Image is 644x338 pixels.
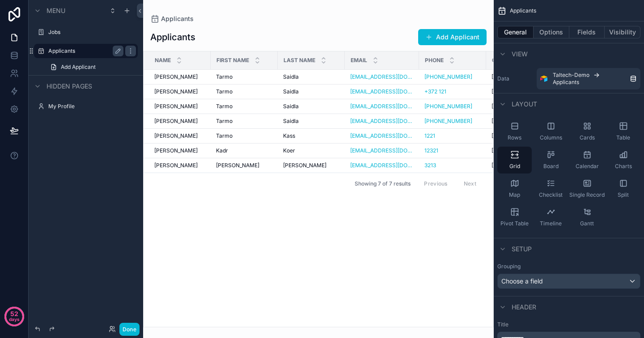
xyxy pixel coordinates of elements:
[512,245,532,253] span: Setup
[576,163,599,170] span: Calendar
[534,26,569,38] button: Options
[606,175,640,202] button: Split
[543,163,559,170] span: Board
[534,204,568,231] button: Timeline
[497,204,532,231] button: Pivot Table
[605,26,640,38] button: Visibility
[606,118,640,145] button: Table
[10,309,18,318] p: 52
[497,118,532,145] button: Rows
[616,134,630,141] span: Table
[570,147,604,173] button: Calendar
[618,191,629,199] span: Split
[61,63,96,71] span: Add Applicant
[492,57,517,64] span: Created
[512,50,528,59] span: View
[570,175,604,202] button: Single Record
[537,68,640,89] a: Taltech-DemoApplicants
[119,323,140,336] button: Done
[569,191,605,199] span: Single Record
[606,147,640,173] button: Charts
[540,220,562,227] span: Timeline
[510,7,536,14] span: Applicants
[570,118,604,145] button: Cards
[497,26,534,38] button: General
[497,175,532,202] button: Map
[534,147,568,173] button: Board
[540,134,562,141] span: Columns
[351,57,367,64] span: Email
[512,100,537,109] span: Layout
[553,79,579,86] span: Applicants
[534,118,568,145] button: Columns
[425,57,444,64] span: Phone
[48,103,136,110] label: My Profile
[501,277,543,285] span: Choose a field
[569,26,605,38] button: Fields
[539,191,563,199] span: Checklist
[580,220,594,227] span: Gantt
[615,163,632,170] span: Charts
[497,75,533,82] label: Data
[355,180,411,187] span: Showing 7 of 7 results
[580,134,595,141] span: Cards
[553,72,589,79] span: Taltech-Demo
[9,313,20,325] p: days
[284,57,315,64] span: Last Name
[47,6,65,15] span: Menu
[540,75,547,82] img: Airtable Logo
[497,321,640,328] label: Title
[570,204,604,231] button: Gantt
[509,163,520,170] span: Grid
[509,191,520,199] span: Map
[497,274,640,289] button: Choose a field
[534,175,568,202] button: Checklist
[497,263,521,270] label: Grouping
[48,47,120,55] label: Applicants
[500,220,529,227] span: Pivot Table
[512,303,536,312] span: Header
[216,57,249,64] span: First name
[48,29,136,36] label: Jobs
[497,147,532,173] button: Grid
[155,57,171,64] span: Name
[508,134,521,141] span: Rows
[47,82,92,91] span: Hidden pages
[45,60,138,74] a: Add Applicant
